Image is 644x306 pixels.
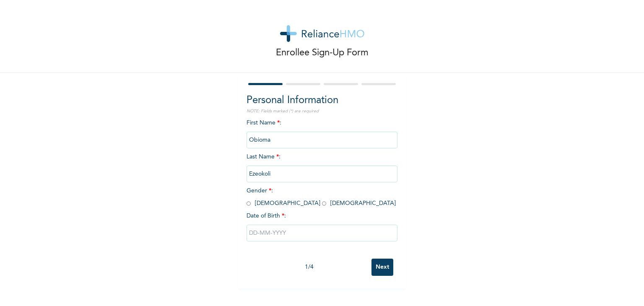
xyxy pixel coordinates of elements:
[247,212,286,220] span: Date of Birth :
[247,93,397,108] h2: Personal Information
[247,154,397,177] span: Last Name :
[371,259,393,276] input: Next
[247,120,397,143] span: First Name :
[276,46,369,60] p: Enrollee Sign-Up Form
[247,263,371,272] div: 1 / 4
[247,188,396,206] span: Gender : [DEMOGRAPHIC_DATA] [DEMOGRAPHIC_DATA]
[247,225,397,241] input: DD-MM-YYYY
[247,166,397,182] input: Enter your last name
[247,132,397,148] input: Enter your first name
[247,108,397,114] p: NOTE: Fields marked (*) are required
[280,25,364,42] img: logo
